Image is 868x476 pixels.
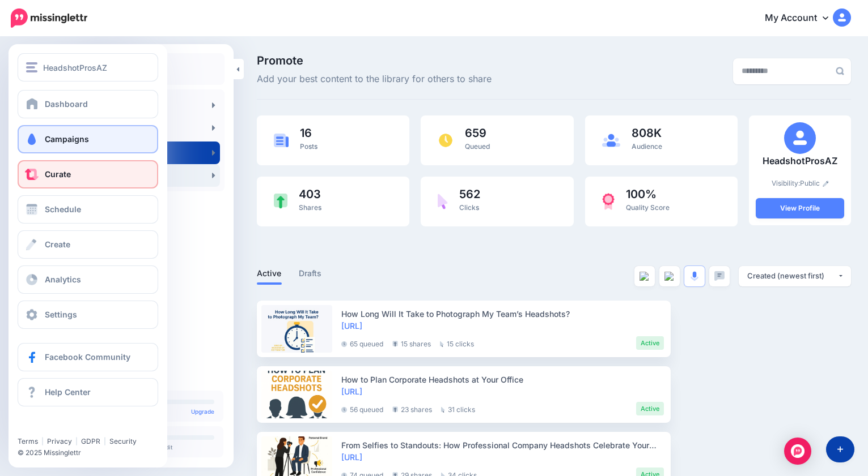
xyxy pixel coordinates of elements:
[45,204,81,214] span: Schedule
[299,203,321,212] span: Shares
[632,127,662,139] span: 808K
[341,374,664,385] div: How to Plan Corporate Headshots at Your Office
[640,272,650,281] img: article--grey.png
[299,267,322,280] a: Drafts
[300,127,317,139] span: 16
[274,134,289,147] img: article-blue.png
[440,341,444,347] img: pointer-grey.png
[47,437,72,445] a: Privacy
[459,203,479,212] span: Clicks
[18,447,167,458] li: © 2025 Missinglettr
[756,198,844,218] a: View Profile
[18,421,105,432] iframe: Twitter Follow Button
[756,154,844,169] p: HeadshotProsAZ
[341,439,664,451] div: From Selfies to Standouts: How Professional Company Headshots Celebrate Your People and Strengthe...
[18,301,158,329] a: Settings
[45,169,71,179] span: Curate
[341,402,383,415] li: 56 queued
[75,437,78,445] span: |
[747,271,837,281] div: Created (newest first)
[45,239,70,249] span: Create
[29,29,125,38] div: Domain: [DOMAIN_NAME]
[45,99,88,109] span: Dashboard
[18,437,38,445] a: Terms
[45,387,91,397] span: Help Center
[45,352,130,362] span: Facebook Community
[459,188,480,200] span: 562
[440,336,474,350] li: 15 clicks
[823,181,829,187] img: pencil.png
[341,341,347,347] img: clock-grey-darker.png
[341,321,362,331] a: [URL]
[18,160,158,188] a: Curate
[800,179,829,187] a: Public
[626,188,670,200] span: 100%
[41,437,44,445] span: |
[341,452,362,462] a: [URL]
[392,336,431,350] li: 15 shares
[18,230,158,259] a: Create
[784,438,811,465] div: Open Intercom Messenger
[341,308,664,320] div: How Long Will It Take to Photograph My Team’s Headshots?
[115,66,124,75] img: tab_keywords_by_traffic_grey.svg
[18,265,158,294] a: Analytics
[691,271,698,281] img: microphone.png
[739,266,851,286] button: Created (newest first)
[341,387,362,396] a: [URL]
[438,132,454,148] img: clock.png
[664,272,675,281] img: video--grey.png
[341,336,383,350] li: 65 queued
[43,61,107,74] span: HeadshotProsAZ
[392,406,398,413] img: share-grey.png
[81,437,100,445] a: GDPR
[32,18,56,27] div: v 4.0.25
[602,134,620,147] img: users-blue.png
[18,53,158,82] button: HeadshotProsAZ
[104,437,106,445] span: |
[465,142,490,151] span: Queued
[18,378,158,406] a: Help Center
[45,67,101,74] div: Domain Overview
[127,67,187,74] div: Keywords by Traffic
[392,402,432,415] li: 23 shares
[441,407,445,413] img: pointer-grey.png
[636,402,664,415] li: Active
[602,193,615,210] img: prize-red.png
[341,407,347,413] img: clock-grey-darker.png
[257,267,282,280] a: Active
[257,72,492,87] span: Add your best content to the library for others to share
[636,336,664,350] li: Active
[465,127,490,139] span: 659
[438,194,448,209] img: pointer-purple.png
[109,437,137,445] a: Security
[441,402,475,415] li: 31 clicks
[18,90,158,118] a: Dashboard
[299,188,321,200] span: 403
[45,275,81,284] span: Analytics
[26,62,37,72] img: menu.png
[784,122,816,154] img: user_default_image.png
[632,142,662,151] span: Audience
[274,194,287,209] img: share-green.png
[257,55,492,66] span: Promote
[45,134,89,144] span: Campaigns
[33,66,42,75] img: tab_domain_overview_orange.svg
[45,310,77,319] span: Settings
[836,67,844,75] img: search-grey-6.png
[18,18,27,27] img: logo_orange.svg
[756,178,844,189] p: Visibility:
[18,125,158,153] a: Campaigns
[626,203,670,212] span: Quality Score
[714,271,725,281] img: chat-square-grey.png
[11,8,87,28] img: Missinglettr
[18,343,158,371] a: Facebook Community
[753,5,851,32] a: My Account
[300,142,317,151] span: Posts
[18,195,158,224] a: Schedule
[18,29,27,38] img: website_grey.svg
[392,341,398,347] img: share-grey.png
